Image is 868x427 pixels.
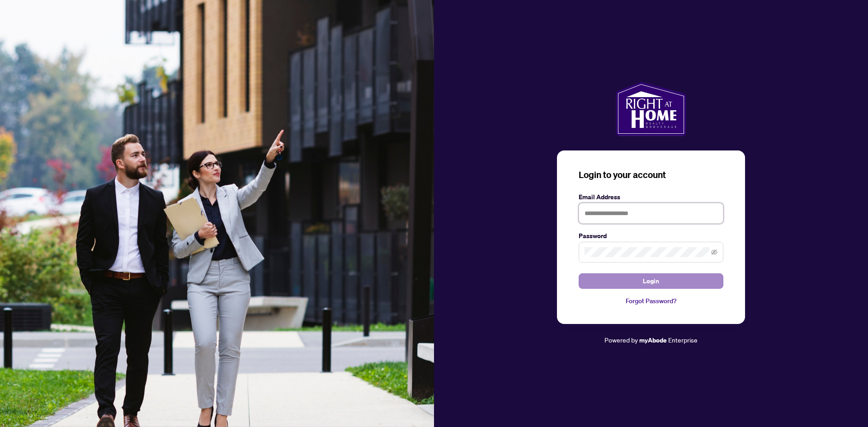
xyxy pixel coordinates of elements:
span: Login [643,274,659,288]
a: Forgot Password? [579,296,723,306]
span: Powered by [604,336,638,344]
h3: Login to your account [579,169,723,181]
span: eye-invisible [711,249,717,255]
label: Email Address [579,192,723,202]
span: Enterprise [668,336,698,344]
img: ma-logo [616,82,686,136]
label: Password [579,231,723,241]
button: Login [579,273,723,289]
a: myAbode [639,335,667,345]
